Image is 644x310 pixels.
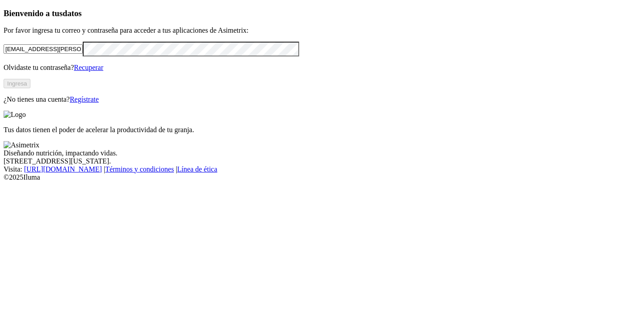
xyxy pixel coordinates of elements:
[4,95,640,103] p: ¿No tienes una cuenta?
[63,9,82,18] span: datos
[105,165,174,173] a: Términos y condiciones
[70,95,99,103] a: Regístrate
[4,79,30,88] button: Ingresa
[4,157,640,165] div: [STREET_ADDRESS][US_STATE].
[4,9,640,18] h3: Bienvenido a tus
[4,111,26,119] img: Logo
[4,141,39,149] img: Asimetrix
[4,173,640,181] div: © 2025 Iluma
[4,64,640,72] p: Olvidaste tu contraseña?
[4,149,640,157] div: Diseñando nutrición, impactando vidas.
[4,126,640,134] p: Tus datos tienen el poder de acelerar la productividad de tu granja.
[4,26,640,34] p: Por favor ingresa tu correo y contraseña para acceder a tus aplicaciones de Asimetrix:
[24,165,102,173] a: [URL][DOMAIN_NAME]
[4,165,640,173] div: Visita : | |
[177,165,217,173] a: Línea de ética
[4,44,83,54] input: Tu correo
[74,64,103,71] a: Recuperar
